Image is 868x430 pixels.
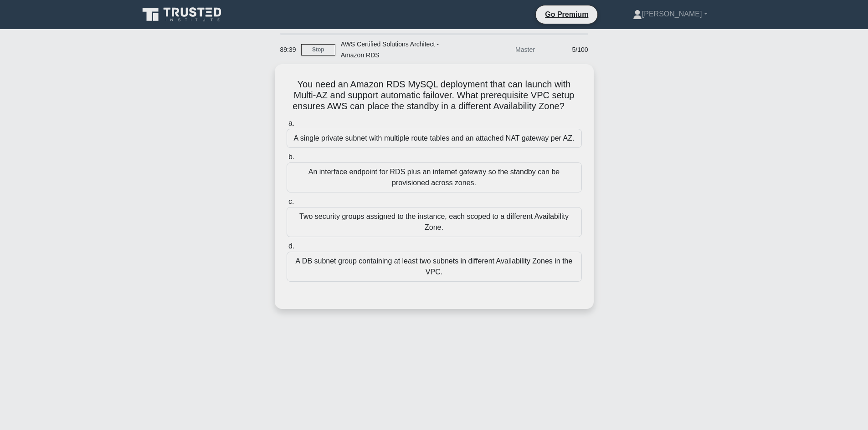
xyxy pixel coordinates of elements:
span: c. [288,197,294,205]
a: Stop [301,44,335,56]
div: An interface endpoint for RDS plus an internet gateway so the standby can be provisioned across z... [287,162,582,192]
span: d. [288,242,294,250]
div: AWS Certified Solutions Architect - Amazon RDS [335,35,461,64]
a: Go Premium [539,9,594,20]
a: [PERSON_NAME] [611,5,729,23]
h5: You need an Amazon RDS MySQL deployment that can launch with Multi-AZ and support automatic failo... [286,79,583,112]
div: Two security groups assigned to the instance, each scoped to a different Availability Zone. [287,207,582,237]
div: 5/100 [540,40,594,59]
div: A DB subnet group containing at least two subnets in different Availability Zones in the VPC. [287,252,582,282]
span: a. [288,119,294,127]
span: b. [288,153,294,161]
div: 89:39 [275,40,301,59]
div: Master [461,40,540,59]
div: A single private subnet with multiple route tables and an attached NAT gateway per AZ. [287,129,582,148]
